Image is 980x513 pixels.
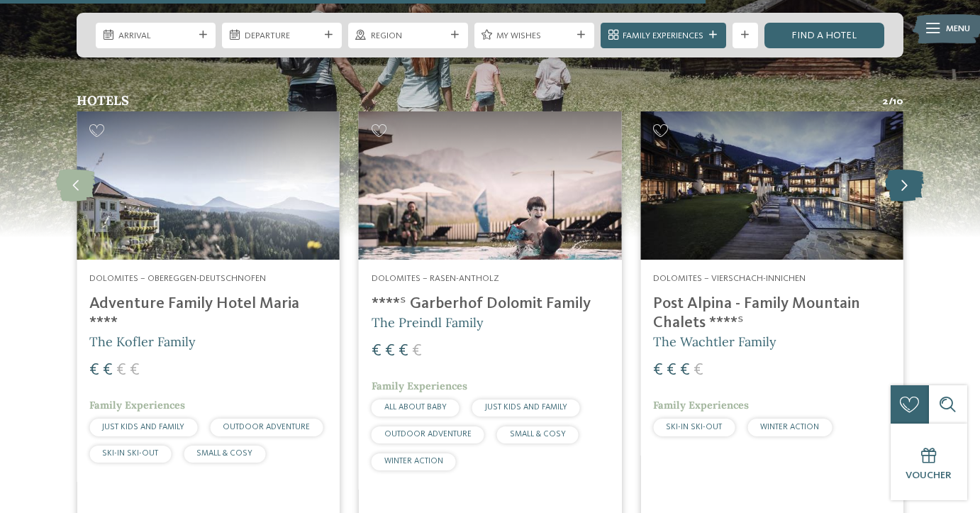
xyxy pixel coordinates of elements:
span: WINTER ACTION [384,457,443,465]
span: OUTDOOR ADVENTURE [223,423,310,431]
img: Post Alpina - Family Mountain Chalets ****ˢ [640,111,903,259]
span: Family Experiences [653,399,749,412]
span: / [889,94,893,109]
span: Dolomites – Obereggen-Deutschnofen [89,274,266,283]
span: The Kofler Family [89,333,196,350]
span: Dolomites – Rasen-Antholz [372,274,499,283]
span: € [694,362,703,379]
span: Dolomites – Vierschach-Innichen [653,274,806,283]
img: Family hotels in the Dolomites: Holidays in the realm of the Pale Mountains [359,111,622,259]
a: Find a hotel [764,23,884,48]
span: € [653,362,663,379]
span: ALL ABOUT BABY [384,403,447,412]
span: € [130,362,140,379]
span: € [372,343,382,360]
span: Family Experiences [89,399,185,412]
img: Adventure Family Hotel Maria **** [77,111,340,259]
span: JUST KIDS AND FAMILY [102,423,184,431]
span: SMALL & COSY [510,430,566,438]
span: SKI-IN SKI-OUT [102,449,158,458]
h4: ****ˢ Garberhof Dolomit Family [372,294,609,314]
span: € [89,362,99,379]
h4: Adventure Family Hotel Maria **** [89,294,327,333]
span: Departure [245,30,320,43]
span: SMALL & COSY [196,449,252,458]
span: 2 [882,94,889,109]
a: Voucher [891,424,967,500]
span: € [680,362,690,379]
span: SKI-IN SKI-OUT [666,423,722,431]
span: Arrival [118,30,194,43]
span: Hotels [77,92,129,109]
span: € [385,343,395,360]
span: Family Experiences [372,380,467,392]
span: € [667,362,676,379]
span: € [412,343,422,360]
span: € [399,343,408,360]
span: € [103,362,113,379]
h4: Post Alpina - Family Mountain Chalets ****ˢ [653,294,891,333]
span: Family Experiences [623,30,703,43]
span: The Preindl Family [372,314,484,331]
span: My wishes [496,30,572,43]
span: Region [371,30,446,43]
span: OUTDOOR ADVENTURE [384,430,472,438]
span: The Wachtler Family [653,333,776,350]
span: 10 [893,94,903,109]
span: € [116,362,126,379]
span: JUST KIDS AND FAMILY [485,403,567,412]
span: Voucher [906,470,952,480]
span: WINTER ACTION [760,423,819,431]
